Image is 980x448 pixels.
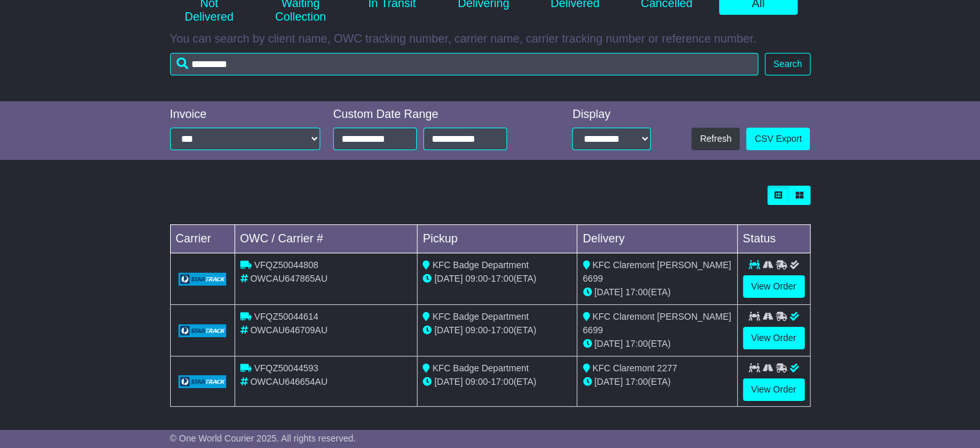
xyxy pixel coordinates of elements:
[625,338,648,349] span: 17:00
[582,286,731,299] div: (ETA)
[170,32,811,46] p: You can search by client name, OWC tracking number, carrier name, carrier tracking number or refe...
[691,128,740,150] button: Refresh
[765,53,810,75] button: Search
[743,327,805,349] a: View Order
[491,376,514,387] span: 17:00
[465,376,488,387] span: 09:00
[582,311,731,335] span: KFC Claremont [PERSON_NAME] 6699
[491,273,514,284] span: 17:00
[333,108,538,122] div: Custom Date Range
[432,363,528,373] span: KFC Badge Department
[572,108,651,122] div: Display
[178,375,227,388] img: GetCarrierServiceLogo
[743,378,805,401] a: View Order
[746,128,810,150] a: CSV Export
[432,311,528,322] span: KFC Badge Department
[594,376,622,387] span: [DATE]
[432,260,528,270] span: KFC Badge Department
[170,225,235,253] td: Carrier
[625,376,648,387] span: 17:00
[254,260,318,270] span: VFQZ50044808
[594,287,622,297] span: [DATE]
[254,363,318,373] span: VFQZ50044593
[178,324,227,337] img: GetCarrierServiceLogo
[491,325,514,335] span: 17:00
[418,225,577,253] td: Pickup
[170,433,356,443] span: © One World Courier 2025. All rights reserved.
[423,272,572,286] div: - (ETA)
[582,260,731,284] span: KFC Claremont [PERSON_NAME] 6699
[170,108,321,122] div: Invoice
[423,375,572,389] div: - (ETA)
[465,273,488,284] span: 09:00
[434,325,463,335] span: [DATE]
[577,225,737,253] td: Delivery
[235,225,418,253] td: OWC / Carrier #
[250,273,327,284] span: OWCAU647865AU
[254,311,318,322] span: VFQZ50044614
[625,287,648,297] span: 17:00
[178,273,227,286] img: GetCarrierServiceLogo
[434,273,463,284] span: [DATE]
[737,225,810,253] td: Status
[423,324,572,337] div: - (ETA)
[743,275,805,298] a: View Order
[592,363,677,373] span: KFC Claremont 2277
[434,376,463,387] span: [DATE]
[582,337,731,351] div: (ETA)
[594,338,622,349] span: [DATE]
[465,325,488,335] span: 09:00
[250,325,327,335] span: OWCAU646709AU
[250,376,327,387] span: OWCAU646654AU
[582,375,731,389] div: (ETA)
